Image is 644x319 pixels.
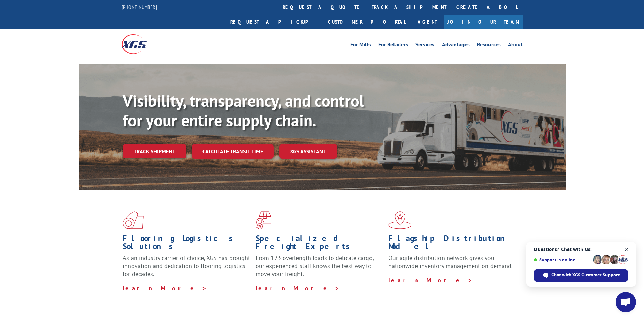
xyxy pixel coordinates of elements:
div: Open chat [616,292,636,312]
a: For Mills [350,42,371,49]
img: xgs-icon-flagship-distribution-model-red [388,211,412,229]
span: Support is online [534,257,591,262]
span: Questions? Chat with us! [534,247,628,252]
a: Learn More > [256,284,340,292]
span: Our agile distribution network gives you nationwide inventory management on demand. [388,254,513,270]
b: Visibility, transparency, and control for your entire supply chain. [123,90,364,131]
a: Services [415,42,434,49]
a: Agent [411,15,444,29]
img: xgs-icon-total-supply-chain-intelligence-red [123,211,144,229]
h1: Flooring Logistics Solutions [123,234,251,254]
a: Learn More > [388,276,473,284]
a: Advantages [442,42,470,49]
p: From 123 overlength loads to delicate cargo, our experienced staff knows the best way to move you... [256,254,383,284]
a: About [508,42,523,49]
h1: Flagship Distribution Model [388,234,516,254]
a: Calculate transit time [192,144,274,159]
a: Join Our Team [444,15,523,29]
a: Request a pickup [225,15,323,29]
a: [PHONE_NUMBER] [122,4,157,10]
img: xgs-icon-focused-on-flooring-red [256,211,271,229]
a: Learn More > [123,284,207,292]
div: Chat with XGS Customer Support [534,269,628,282]
h1: Specialized Freight Experts [256,234,383,254]
a: Customer Portal [323,15,411,29]
a: Track shipment [123,144,186,158]
span: As an industry carrier of choice, XGS has brought innovation and dedication to flooring logistics... [123,254,250,278]
a: Resources [477,42,501,49]
a: XGS ASSISTANT [279,144,337,159]
span: Chat with XGS Customer Support [551,272,620,278]
span: Close chat [623,245,631,254]
a: For Retailers [378,42,408,49]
